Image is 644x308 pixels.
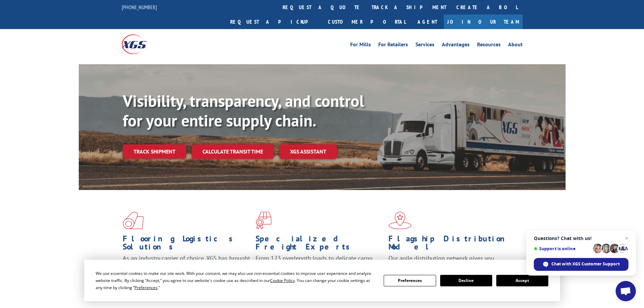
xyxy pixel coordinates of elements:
a: Advantages [442,42,470,49]
div: Open chat [616,281,636,301]
span: As an industry carrier of choice, XGS has brought innovation and dedication to flooring logistics... [123,254,250,278]
a: Join Our Team [444,15,523,29]
a: Track shipment [123,144,186,159]
button: Decline [440,275,492,286]
img: xgs-icon-total-supply-chain-intelligence-red [123,212,144,229]
div: Chat with XGS Customer Support [534,258,628,271]
span: Chat with XGS Customer Support [551,261,620,267]
b: Visibility, transparency, and control for your entire supply chain. [123,90,364,131]
div: Cookie Consent Prompt [84,260,560,301]
a: Resources [477,42,501,49]
button: Accept [496,275,548,286]
a: For Retailers [378,42,408,49]
p: From 123 overlength loads to delicate cargo, our experienced staff knows the best way to move you... [256,254,383,284]
span: Support is online [534,246,591,251]
div: We use essential cookies to make our site work. With your consent, we may also use non-essential ... [96,270,376,291]
span: Questions? Chat with us! [534,236,628,241]
span: Preferences [135,285,158,290]
img: xgs-icon-flagship-distribution-model-red [388,212,412,229]
img: xgs-icon-focused-on-flooring-red [256,212,271,229]
a: Services [415,42,434,49]
span: Our agile distribution network gives you nationwide inventory management on demand. [388,254,513,270]
span: Close chat [623,234,631,242]
a: For Mills [350,42,371,49]
a: About [508,42,523,49]
a: Request a pickup [225,15,323,29]
a: XGS ASSISTANT [279,144,337,159]
span: Cookie Policy [270,278,295,283]
a: Customer Portal [323,15,411,29]
button: Preferences [384,275,436,286]
a: [PHONE_NUMBER] [122,4,157,10]
h1: Specialized Freight Experts [256,235,383,254]
h1: Flooring Logistics Solutions [123,235,251,254]
a: Calculate transit time [192,144,274,159]
a: Agent [411,15,444,29]
h1: Flagship Distribution Model [388,235,516,254]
